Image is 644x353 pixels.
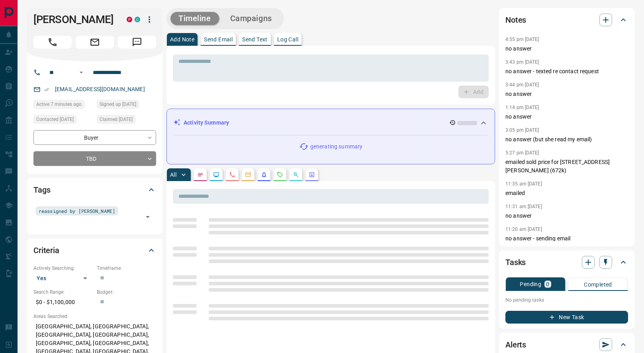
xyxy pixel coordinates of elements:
[505,311,628,324] button: New Task
[505,105,539,110] p: 1:14 pm [DATE]
[76,68,86,77] button: Open
[33,272,93,285] div: Yes
[505,14,526,26] h2: Notes
[76,36,114,49] span: Email
[229,172,235,178] svg: Calls
[505,158,628,175] p: emailed sold price for [STREET_ADDRESS][PERSON_NAME] (672k)
[505,45,628,53] p: no answer
[505,135,628,144] p: no answer (but she read my email)
[33,13,115,26] h1: [PERSON_NAME]
[135,17,140,22] div: condos.ca
[127,17,132,22] div: property.ca
[197,172,204,178] svg: Notes
[505,150,539,156] p: 5:27 pm [DATE]
[505,10,628,29] div: Notes
[33,183,50,196] h2: Tags
[100,115,133,123] span: Claimed [DATE]
[505,338,526,351] h2: Alerts
[505,212,628,220] p: no answer
[33,244,59,257] h2: Criteria
[170,172,176,177] p: All
[33,36,72,49] span: Call
[222,12,280,25] button: Campaigns
[33,100,93,111] div: Mon Sep 15 2025
[505,181,542,187] p: 11:35 am [DATE]
[33,296,93,309] p: $0 - $1,100,000
[97,100,156,111] div: Fri Oct 15 2021
[277,172,283,178] svg: Requests
[100,100,136,108] span: Signed up [DATE]
[505,67,628,76] p: no answer - texted re contact request
[505,59,539,65] p: 3:43 pm [DATE]
[520,281,541,287] p: Pending
[97,289,156,296] p: Budget:
[97,115,156,126] div: Thu Nov 14 2024
[505,204,542,209] p: 11:31 am [DATE]
[505,234,628,243] p: no answer - sending email
[33,265,93,272] p: Actively Searching:
[39,207,115,215] span: reassigned by [PERSON_NAME]
[584,282,612,287] p: Completed
[505,226,542,232] p: 11:20 am [DATE]
[55,86,145,92] a: [EMAIL_ADDRESS][DOMAIN_NAME]
[277,37,298,42] p: Log Call
[36,115,74,123] span: Contacted [DATE]
[33,313,156,320] p: Areas Searched:
[309,172,315,178] svg: Agent Actions
[245,172,251,178] svg: Emails
[505,82,539,88] p: 3:44 pm [DATE]
[546,281,549,287] p: 0
[505,189,628,197] p: emailed
[261,172,267,178] svg: Listing Alerts
[118,36,156,49] span: Message
[173,115,488,130] div: Activity Summary
[170,37,194,42] p: Add Note
[213,172,219,178] svg: Lead Browsing Activity
[33,180,156,199] div: Tags
[142,211,153,222] button: Open
[204,37,233,42] p: Send Email
[170,12,219,25] button: Timeline
[505,294,628,306] p: No pending tasks
[310,142,362,151] p: generating summary
[33,289,93,296] p: Search Range:
[184,119,229,127] p: Activity Summary
[505,256,526,269] h2: Tasks
[242,37,268,42] p: Send Text
[505,90,628,98] p: no answer
[33,241,156,260] div: Criteria
[293,172,299,178] svg: Opportunities
[505,127,539,133] p: 3:05 pm [DATE]
[33,115,93,126] div: Fri Aug 29 2025
[505,113,628,121] p: no answer
[505,37,539,42] p: 4:55 pm [DATE]
[505,253,628,272] div: Tasks
[33,151,156,166] div: TBD
[36,100,82,108] span: Active 7 minutes ago
[44,87,49,92] svg: Email Verified
[97,265,156,272] p: Timeframe:
[33,130,156,145] div: Buyer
